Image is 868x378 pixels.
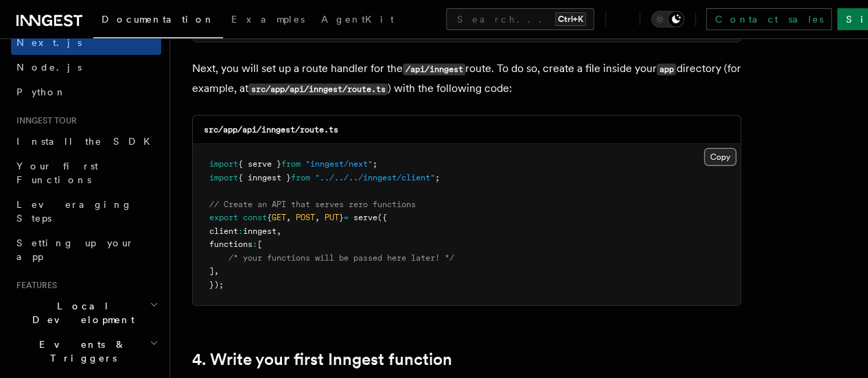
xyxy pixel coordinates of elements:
span: Your first Functions [16,161,98,185]
span: , [214,266,219,276]
p: Next, you will set up a route handler for the route. To do so, create a file inside your director... [192,59,741,99]
span: { serve } [238,159,281,169]
span: Leveraging Steps [16,199,132,224]
span: import [209,159,238,169]
span: , [286,213,291,222]
span: // Create an API that serves zero functions [209,200,416,209]
span: , [315,213,320,222]
span: Events & Triggers [11,338,150,365]
span: Local Development [11,299,150,327]
span: : [253,239,257,249]
span: , [277,226,281,236]
code: app [657,64,676,75]
a: Install the SDK [11,129,161,154]
code: src/app/api/inngest/route.ts [248,84,388,95]
span: POST [296,213,315,222]
span: inngest [243,226,277,236]
span: } [339,213,344,222]
span: Examples [231,14,305,25]
span: }); [209,280,224,290]
span: client [209,226,238,236]
button: Copy [704,148,736,166]
span: ] [209,266,214,276]
code: src/app/api/inngest/route.ts [204,125,338,134]
kbd: Ctrl+K [555,12,586,26]
button: Local Development [11,294,161,332]
span: [ [257,239,262,249]
span: Node.js [16,62,82,73]
span: GET [272,213,286,222]
span: Features [11,280,57,291]
span: serve [353,213,377,222]
button: Toggle dark mode [651,11,684,27]
span: functions [209,239,253,249]
span: PUT [325,213,339,222]
a: AgentKit [313,4,402,37]
code: /api/inngest [403,64,465,75]
span: "inngest/next" [305,159,373,169]
a: Your first Functions [11,154,161,192]
span: = [344,213,349,222]
a: Node.js [11,55,161,80]
a: Python [11,80,161,104]
span: ({ [377,213,387,222]
button: Search...Ctrl+K [446,8,594,30]
a: Examples [223,4,313,37]
span: Documentation [102,14,215,25]
span: : [238,226,243,236]
span: Install the SDK [16,136,159,147]
span: /* your functions will be passed here later! */ [228,253,454,263]
a: Setting up your app [11,231,161,269]
span: { inngest } [238,173,291,182]
span: AgentKit [321,14,394,25]
span: "../../../inngest/client" [315,173,435,182]
a: Documentation [93,4,223,38]
span: Next.js [16,37,82,48]
span: Setting up your app [16,237,134,262]
span: Inngest tour [11,115,77,126]
a: Next.js [11,30,161,55]
span: from [291,173,310,182]
span: ; [373,159,377,169]
a: Leveraging Steps [11,192,161,231]
a: 4. Write your first Inngest function [192,350,452,369]
button: Events & Triggers [11,332,161,370]
span: ; [435,173,440,182]
a: Contact sales [706,8,832,30]
span: Python [16,86,67,97]
span: export [209,213,238,222]
span: from [281,159,301,169]
span: { [267,213,272,222]
span: import [209,173,238,182]
span: const [243,213,267,222]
